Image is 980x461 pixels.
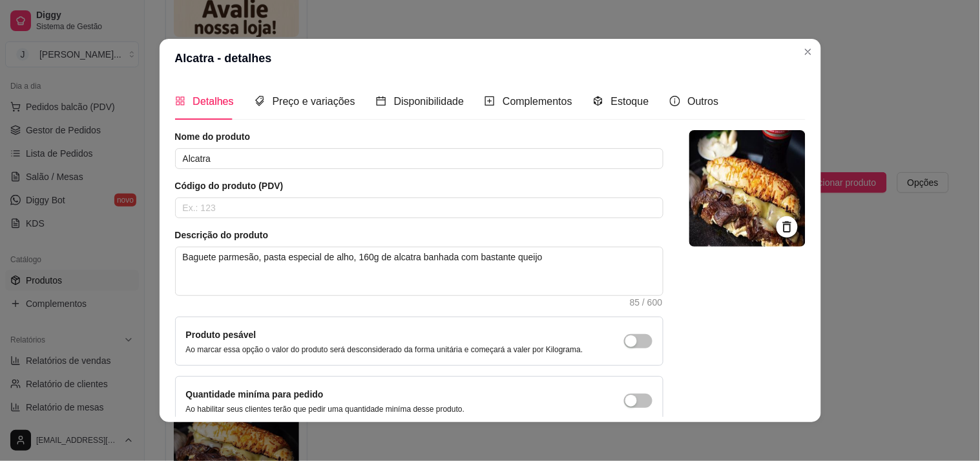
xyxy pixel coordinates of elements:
[376,96,386,106] span: calendar
[175,130,663,143] article: Nome do produto
[273,96,355,107] span: Preço e variações
[175,96,185,106] span: appstore
[670,96,680,106] span: info-circle
[175,179,663,192] article: Código do produto (PDV)
[611,96,649,107] span: Estoque
[503,96,572,107] span: Complementos
[688,96,719,107] span: Outros
[193,96,234,107] span: Detalhes
[186,389,324,399] label: Quantidade miníma para pedido
[175,197,663,218] input: Ex.: 123
[394,96,464,107] span: Disponibilidade
[175,148,663,169] input: Ex.: Hamburguer de costela
[160,39,821,78] header: Alcatra - detalhes
[186,404,465,414] p: Ao habilitar seus clientes terão que pedir uma quantidade miníma desse produto.
[689,130,806,247] img: logo da loja
[176,247,663,295] textarea: Baguete parmesão, pasta especial de alho, 160g de alcatra banhada com bastante queijo
[186,330,256,340] label: Produto pesável
[485,96,495,106] span: plus-square
[255,96,265,106] span: tags
[593,96,603,106] span: code-sandbox
[798,41,818,62] button: Close
[175,229,663,242] article: Descrição do produto
[186,344,583,355] p: Ao marcar essa opção o valor do produto será desconsiderado da forma unitária e começará a valer ...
